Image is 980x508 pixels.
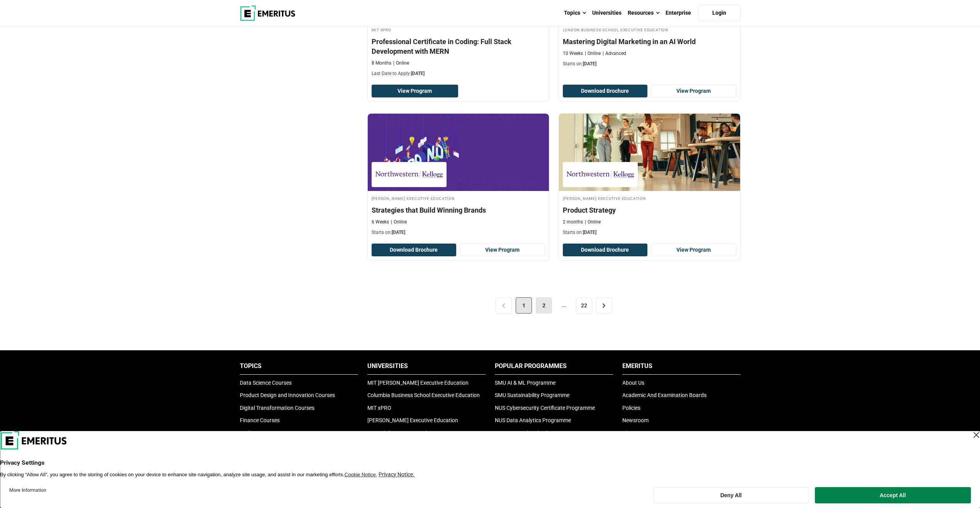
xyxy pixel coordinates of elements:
[622,380,644,386] a: About Us
[651,85,736,98] a: View Program
[536,297,552,314] a: 2
[495,430,586,436] a: NTU Financial Technology Programme
[559,114,740,240] a: Product Design and Innovation Course by Kellogg Executive Education - August 28, 2025 Kellogg Exe...
[368,114,549,191] img: Strategies that Build Winning Brands | Online Sales and Marketing Course
[585,219,601,225] p: Online
[372,219,389,225] p: 6 Weeks
[583,61,596,66] span: [DATE]
[563,195,736,201] h4: [PERSON_NAME] Executive Education
[495,380,555,386] a: SMU AI & ML Programme
[596,297,612,314] a: >
[372,26,545,33] h4: MIT xPRO
[563,26,736,33] h4: London Business School Executive Education
[495,392,569,398] a: SMU Sustainability Programme
[372,70,545,77] p: Last Date to Apply:
[393,60,409,66] p: Online
[375,166,443,183] img: Kellogg Executive Education
[372,85,459,98] a: View Program
[563,50,583,57] p: 10 Weeks
[372,244,457,257] button: Download Brochure
[367,392,480,398] a: Columbia Business School Executive Education
[563,85,648,98] button: Download Brochure
[516,297,532,314] span: 1
[372,195,545,201] h4: [PERSON_NAME] Executive Education
[460,244,545,257] a: View Program
[411,71,425,76] span: [DATE]
[698,5,741,21] a: Login
[367,380,469,386] a: MIT [PERSON_NAME] Executive Education
[367,417,458,423] a: [PERSON_NAME] Executive Education
[556,297,572,314] span: ...
[563,219,583,225] p: 2 months
[603,50,626,57] p: Advanced
[372,229,545,236] p: Starts on:
[392,230,405,235] span: [DATE]
[240,430,278,436] a: Coding Courses
[367,405,391,411] a: MIT xPRO
[372,205,545,215] h4: Strategies that Build Winning Brands
[563,244,648,257] button: Download Brochure
[240,392,335,398] a: Product Design and Innovation Courses
[240,380,292,386] a: Data Science Courses
[559,114,740,191] img: Product Strategy | Online Product Design and Innovation Course
[583,230,596,235] span: [DATE]
[563,37,736,46] h4: Mastering Digital Marketing in an AI World
[367,430,445,436] a: UC Berkeley Executive Education
[622,417,649,423] a: Newsroom
[372,37,545,56] h4: Professional Certificate in Coding: Full Stack Development with MERN
[622,405,640,411] a: Policies
[563,61,736,67] p: Starts on:
[585,50,601,57] p: Online
[372,60,391,66] p: 8 Months
[567,166,634,183] img: Kellogg Executive Education
[368,114,549,240] a: Sales and Marketing Course by Kellogg Executive Education - August 28, 2025 Kellogg Executive Edu...
[240,417,280,423] a: Finance Courses
[240,405,314,411] a: Digital Transformation Courses
[576,297,592,314] a: 22
[651,244,736,257] a: View Program
[622,392,707,398] a: Academic And Examination Boards
[622,430,633,436] a: Blog
[495,405,595,411] a: NUS Cybersecurity Certificate Programme
[563,205,736,215] h4: Product Strategy
[495,417,571,423] a: NUS Data Analytics Programme
[391,219,407,225] p: Online
[563,229,736,236] p: Starts on:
